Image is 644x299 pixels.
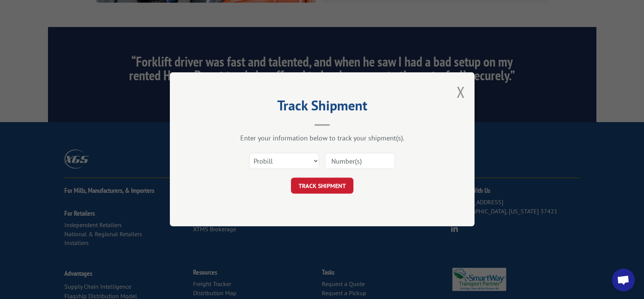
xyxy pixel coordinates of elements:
button: Close modal [457,82,465,102]
h2: Track Shipment [208,100,436,115]
button: TRACK SHIPMENT [291,178,353,194]
div: Open chat [612,269,635,291]
input: Number(s) [325,153,395,169]
div: Enter your information below to track your shipment(s). [208,134,436,143]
